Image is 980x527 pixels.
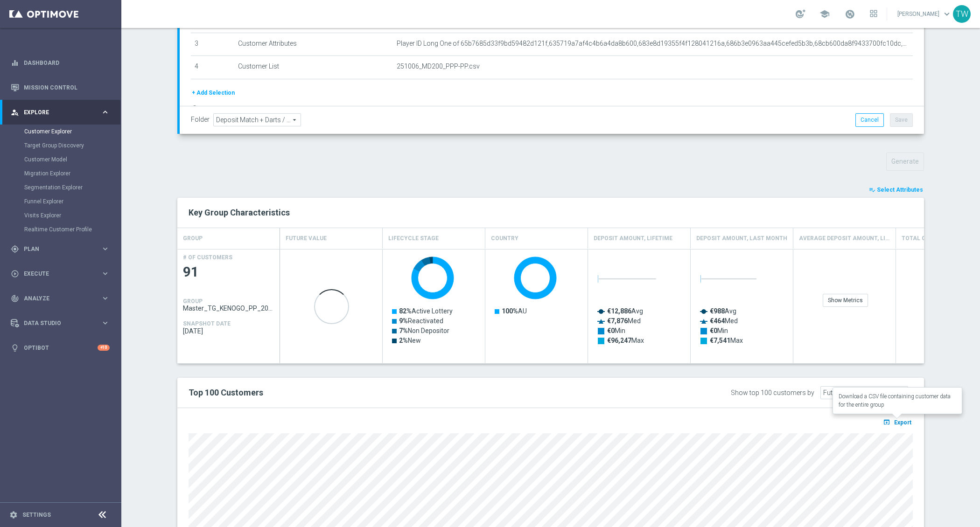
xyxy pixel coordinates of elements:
h2: Top 100 Customers [189,387,605,398]
text: Non Depositor [399,327,449,334]
div: Explore [11,108,101,117]
i: error_outline [191,105,198,112]
text: Med [710,317,738,325]
i: settings [9,511,18,519]
tspan: 82% [399,307,412,315]
button: open_in_browser Export [882,416,913,428]
a: Dashboard [24,50,110,75]
div: Press SPACE to select this row. [177,249,280,363]
a: [PERSON_NAME]keyboard_arrow_down [896,7,953,21]
span: Export [894,419,911,426]
text: Avg [710,307,736,315]
button: person_search Explore keyboard_arrow_right [10,109,110,116]
a: Settings [22,512,51,518]
div: Segmentation Explorer [24,180,120,194]
tspan: €12,886 [607,307,631,315]
div: Mission Control [11,75,110,100]
div: Dashboard [11,50,110,75]
a: Visits Explorer [24,212,97,219]
div: Funnel Explorer [24,194,120,208]
span: 2025-10-04 [183,327,274,335]
text: New [399,337,421,344]
div: Migration Explorer [24,166,120,180]
text: Max [710,337,743,344]
i: keyboard_arrow_right [101,319,110,327]
i: playlist_add_check [869,187,875,193]
div: Show Metrics [823,294,868,307]
a: Customer Explorer [24,128,97,135]
span: Player ID Long One of 65b7685d33f9bd59482d121f,635719a7af4c4b6a4da8b600,683e8d19355f4f128041216a,... [397,40,909,48]
h4: Deposit Amount, Last Month [696,230,787,247]
span: 91 [183,263,274,281]
a: Segmentation Explorer [24,184,97,191]
text: Avg [607,307,643,315]
label: Folder [191,116,210,124]
i: keyboard_arrow_right [101,269,110,278]
h2: Key Group Characteristics [189,207,913,218]
text: Min [607,327,625,334]
button: Generate [886,153,924,171]
div: Data Studio keyboard_arrow_right [10,319,110,327]
a: Funnel Explorer [24,198,97,205]
div: +10 [98,345,110,351]
tspan: €0 [607,327,615,334]
i: person_search [11,108,19,117]
a: Realtime Customer Profile [24,226,97,233]
button: Cancel [855,113,884,126]
td: Customer List [234,56,393,79]
tspan: 2% [399,337,408,344]
div: Target Group Discovery [24,139,120,153]
button: + Add Selection [191,88,236,98]
div: Customer Explorer [24,125,120,139]
span: Select Attributes [877,187,923,193]
i: lightbulb [11,344,19,352]
span: Plan [24,246,101,252]
div: Customer Model [24,153,120,166]
button: Save [890,113,913,126]
div: Plan [11,245,101,253]
div: Show top 100 customers by [731,389,814,397]
span: school [819,9,830,19]
text: AU [502,307,527,315]
span: Analyze [24,296,101,301]
i: keyboard_arrow_right [101,294,110,303]
button: Mission Control [10,84,110,91]
div: Visits Explorer [24,208,120,222]
button: gps_fixed Plan keyboard_arrow_right [10,245,110,253]
a: Migration Explorer [24,170,97,177]
td: Customer Attributes [234,33,393,56]
i: keyboard_arrow_right [101,244,110,253]
h4: GROUP [183,230,203,247]
text: Med [607,317,641,325]
i: gps_fixed [11,245,19,253]
a: Customer Model [24,156,97,163]
button: play_circle_outline Execute keyboard_arrow_right [10,270,110,277]
h4: Total GGR, Lifetime [902,230,962,247]
a: Mission Control [24,75,110,100]
div: Data Studio [11,319,101,327]
tspan: 9% [399,317,408,325]
i: equalizer [11,59,19,67]
div: Optibot [11,335,110,360]
button: playlist_add_check Select Attributes [868,185,924,195]
i: play_circle_outline [11,270,19,278]
div: TW [953,5,971,23]
div: Analyze [11,294,101,303]
td: 3 [191,33,234,56]
a: Target Group Discovery [24,142,97,149]
text: Max [607,337,644,344]
tspan: €0 [710,327,717,334]
i: keyboard_arrow_right [101,108,110,117]
div: equalizer Dashboard [10,59,110,67]
text: Min [710,327,728,334]
a: Optibot [24,335,98,360]
i: open_in_browser [883,418,893,426]
tspan: €464 [710,317,725,325]
div: Execute [11,270,101,278]
h4: Average Deposit Amount, Lifetime [799,230,890,247]
span: Execute [24,271,101,277]
span: Explore [24,110,101,115]
tspan: 100% [502,307,518,315]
